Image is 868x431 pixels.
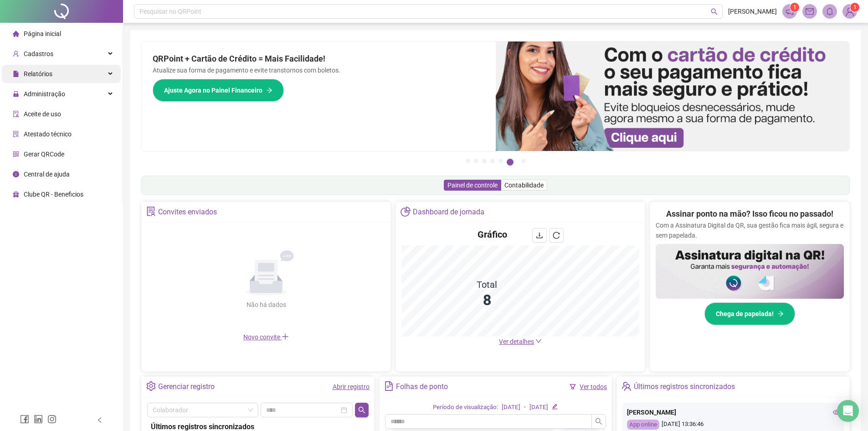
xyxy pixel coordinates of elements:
div: Gerenciar registro [158,379,215,395]
a: Ver detalhes down [499,338,542,345]
button: 1 [466,159,470,163]
span: file-text [384,381,394,391]
span: Aceite de uso [24,110,61,118]
div: Convites enviados [158,204,217,220]
span: team [621,381,631,391]
span: Relatórios [24,70,52,78]
button: 4 [490,159,495,163]
span: Gerar QRCode [24,151,64,158]
span: search [711,8,718,15]
h2: QRPoint + Cartão de Crédito = Mais Facilidade! [153,52,485,65]
p: Com a Assinatura Digital da QR, sua gestão fica mais ágil, segura e sem papelada. [656,220,844,240]
span: info-circle [13,171,19,177]
div: [DATE] 13:36:46 [627,420,839,430]
span: Novo convite [243,333,289,341]
span: instagram [47,415,56,424]
button: 6 [507,159,514,166]
span: home [13,31,19,37]
button: 7 [521,159,526,163]
span: facebook [20,415,29,424]
div: [PERSON_NAME] [627,407,839,417]
div: [DATE] [502,403,520,412]
span: file [13,71,19,77]
img: banner%2F02c71560-61a6-44d4-94b9-c8ab97240462.png [656,244,844,299]
button: 3 [482,159,487,163]
span: reload [553,232,560,239]
span: Painel de controle [447,182,498,189]
span: Central de ajuda [24,171,70,178]
span: notification [786,7,794,16]
h2: Assinar ponto na mão? Isso ficou no passado! [666,208,833,220]
span: Administração [24,90,65,98]
span: Ajuste Agora no Painel Financeiro [164,85,262,95]
span: download [536,232,543,239]
span: qrcode [13,151,19,157]
button: Ajuste Agora no Painel Financeiro [153,79,284,102]
span: down [535,338,542,344]
button: 2 [474,159,478,163]
a: Ver todos [580,383,607,390]
span: lock [13,91,19,97]
sup: Atualize o seu contato no menu Meus Dados [850,3,859,12]
span: edit [552,404,558,410]
a: Abrir registro [333,383,370,390]
span: audit [13,111,19,117]
span: Ver detalhes [499,338,534,345]
p: Atualize sua forma de pagamento e evite transtornos com boletos. [153,65,485,75]
span: mail [806,7,814,16]
div: Período de visualização: [433,403,498,412]
span: left [97,417,103,423]
span: plus [282,333,289,340]
span: Página inicial [24,30,61,37]
span: search [358,406,365,414]
span: arrow-right [266,87,272,93]
span: arrow-right [777,311,784,317]
span: Cadastros [24,50,53,57]
div: Folhas de ponto [396,379,448,395]
div: Dashboard de jornada [413,204,484,220]
div: Últimos registros sincronizados [634,379,735,395]
span: linkedin [34,415,43,424]
div: [DATE] [529,403,548,412]
span: pie-chart [401,207,410,216]
img: 80902 [843,5,857,18]
span: Clube QR - Beneficios [24,191,83,198]
span: user-add [13,51,19,57]
button: 5 [498,159,503,163]
span: solution [13,131,19,137]
span: filter [570,384,576,390]
span: Atestado técnico [24,130,72,138]
sup: 1 [790,3,799,12]
span: eye [833,409,839,415]
h4: Gráfico [478,228,507,241]
span: Chega de papelada! [716,309,774,319]
span: bell [826,7,834,16]
span: Contabilidade [504,182,544,189]
div: Não há dados [224,300,308,310]
span: 1 [853,4,857,10]
div: App online [627,420,659,430]
span: setting [146,381,156,391]
span: [PERSON_NAME] [728,6,777,16]
span: 1 [793,4,796,10]
div: Open Intercom Messenger [837,400,859,422]
button: Chega de papelada! [704,302,795,325]
span: solution [146,207,156,216]
span: search [595,418,602,425]
div: - [524,403,526,412]
img: banner%2F75947b42-3b94-469c-a360-407c2d3115d7.png [496,42,850,151]
span: gift [13,191,19,197]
